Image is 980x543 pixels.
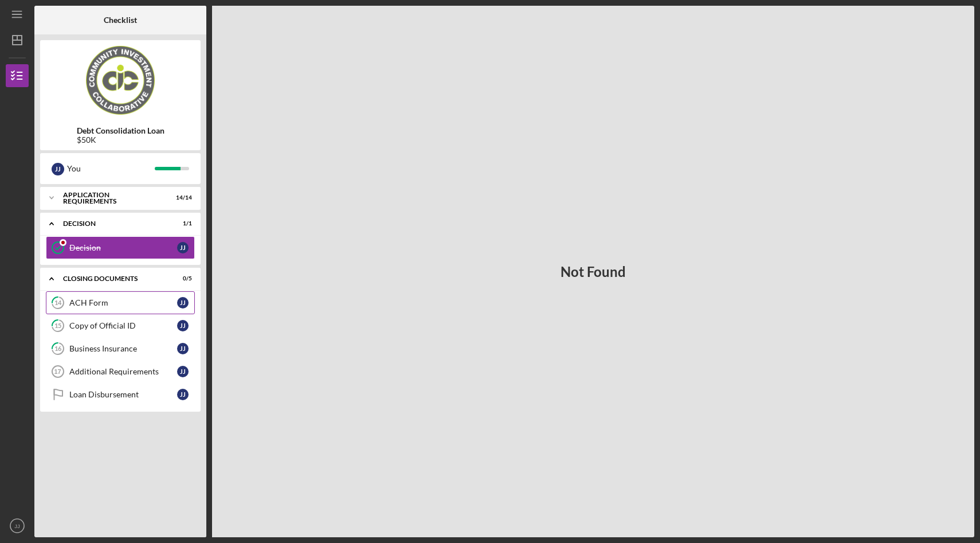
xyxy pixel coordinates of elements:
[69,367,177,376] div: Additional Requirements
[46,337,195,360] a: 16Business InsuranceJJ
[560,264,626,280] h3: Not Found
[69,298,177,307] div: ACH Form
[171,220,192,227] div: 1 / 1
[171,194,192,201] div: 14 / 14
[177,366,189,377] div: J J
[171,275,192,282] div: 0 / 5
[46,360,195,383] a: 17Additional RequirementsJJ
[69,390,177,399] div: Loan Disbursement
[46,383,195,406] a: Loan DisbursementJJ
[63,275,163,282] div: Closing Documents
[52,163,64,175] div: J J
[67,159,155,178] div: You
[54,322,61,330] tspan: 15
[54,299,62,307] tspan: 14
[177,343,189,354] div: J J
[77,126,164,135] b: Debt Consolidation Loan
[63,220,163,227] div: Decision
[14,523,20,529] text: JJ
[54,368,61,375] tspan: 17
[54,345,62,353] tspan: 16
[46,236,195,259] a: DecisionJJ
[77,135,164,144] div: $50K
[6,514,29,537] button: JJ
[69,321,177,330] div: Copy of Official ID
[46,314,195,337] a: 15Copy of Official IDJJ
[63,192,163,205] div: Application Requirements
[46,291,195,314] a: 14ACH FormJJ
[40,46,201,115] img: Product logo
[104,15,137,25] b: Checklist
[177,389,189,400] div: J J
[69,344,177,353] div: Business Insurance
[177,297,189,308] div: J J
[177,242,189,253] div: J J
[69,243,177,252] div: Decision
[177,320,189,331] div: J J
